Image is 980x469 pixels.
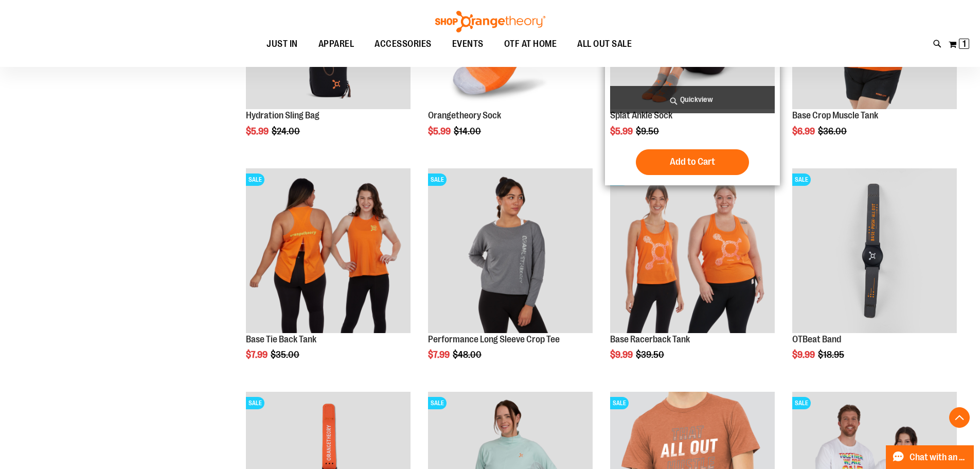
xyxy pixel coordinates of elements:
[610,350,634,360] span: $9.99
[792,397,811,409] span: SALE
[271,350,301,360] span: $35.00
[428,168,593,335] a: Product image for Performance Long Sleeve Crop TeeSALE
[246,168,411,335] a: Product image for Base Tie Back TankSALE
[246,126,270,136] span: $5.99
[886,445,974,469] button: Chat with an Expert
[610,110,672,120] a: Splat Ankle Sock
[266,32,298,56] span: JUST IN
[428,334,560,344] a: Performance Long Sleeve Crop Tee
[318,32,354,56] span: APPAREL
[792,334,841,344] a: OTBeat Band
[636,350,666,360] span: $39.50
[636,149,749,175] button: Add to Cart
[453,350,483,360] span: $48.00
[792,168,957,335] a: OTBeat BandSALE
[454,126,483,136] span: $14.00
[792,126,816,136] span: $6.99
[428,350,451,360] span: $7.99
[428,110,501,120] a: Orangetheory Sock
[787,163,962,387] div: product
[610,86,775,113] a: Quickview
[428,168,593,333] img: Product image for Performance Long Sleeve Crop Tee
[577,32,632,56] span: ALL OUT SALE
[375,32,432,56] span: ACCESSORIES
[670,156,715,167] span: Add to Cart
[792,173,811,186] span: SALE
[434,11,547,32] img: Shop Orangetheory
[246,168,411,333] img: Product image for Base Tie Back Tank
[272,126,301,136] span: $24.00
[792,110,878,120] a: Base Crop Muscle Tank
[241,163,416,387] div: product
[428,173,447,186] span: SALE
[949,407,970,428] button: Back To Top
[246,350,269,360] span: $7.99
[792,350,816,360] span: $9.99
[963,39,966,49] span: 1
[428,397,447,409] span: SALE
[428,126,452,136] span: $5.99
[910,453,968,462] span: Chat with an Expert
[504,32,557,56] span: OTF AT HOME
[246,334,316,344] a: Base Tie Back Tank
[452,32,484,56] span: EVENTS
[610,168,775,335] a: Product image for Base Racerback TankSALE
[792,168,957,333] img: OTBeat Band
[818,350,846,360] span: $18.95
[605,163,780,387] div: product
[610,126,634,136] span: $5.99
[818,126,848,136] span: $36.00
[246,173,264,186] span: SALE
[636,126,661,136] span: $9.50
[610,168,775,333] img: Product image for Base Racerback Tank
[246,397,264,409] span: SALE
[610,397,629,409] span: SALE
[423,163,598,387] div: product
[246,110,319,120] a: Hydration Sling Bag
[610,334,690,344] a: Base Racerback Tank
